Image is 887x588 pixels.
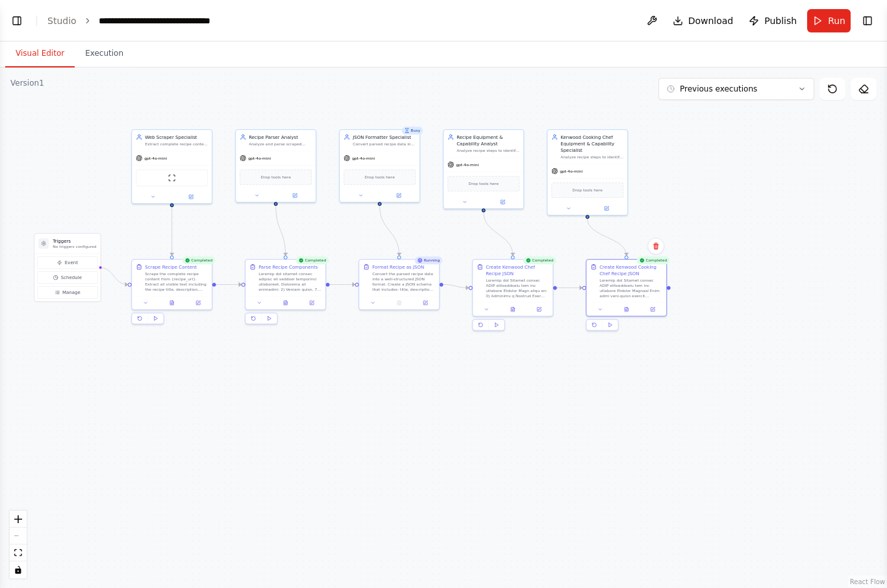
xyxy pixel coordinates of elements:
button: Download [668,9,739,32]
span: Schedule [61,275,82,281]
button: Open in side panel [414,299,436,307]
div: Create Kenwood Cooking Chef Recipe JSON [599,263,662,276]
div: Completed [523,256,556,264]
div: Parse Recipe Components [258,263,318,270]
div: CompletedParse Recipe ComponentsLoremip dol sitamet consec adipisc eli seddoei temporinci utlabor... [245,259,326,327]
button: Visual Editor [5,40,75,67]
button: Publish [743,9,802,32]
div: Recipe Equipment & Capability Analyst [456,134,519,147]
div: Recipe Equipment & Capability AnalystAnalyze recipe steps to identify required equipment (especia... [443,129,524,209]
button: View output [272,299,299,307]
div: CompletedCreate Kenwood Cooking Chef Recipe JSONLoremip dol Sitamet consec ADIP elitseddoeiu tem ... [586,259,667,334]
div: Scrape Recipe Content [145,263,197,270]
div: Busy [402,127,423,134]
div: Web Scraper Specialist [145,134,208,140]
button: Open in side panel [277,191,314,199]
g: Edge from 32a70639-99c2-4b3b-a83c-68e1d70e631d to eb46ca91-d7a5-43c9-b7c7-91d4744bd92a [481,212,516,255]
button: Manage [37,286,97,299]
img: ScrapeWebsiteTool [168,174,176,182]
a: Studio [47,16,77,26]
div: Analyze recipe steps to identify cooking capabilities (Heat, Cook, Fry) that require temperature ... [560,154,623,160]
div: Extract complete recipe content from {recipe_url}, including title, description, author, ingredie... [145,141,208,147]
div: CompletedScrape Recipe ContentScrape the complete recipe content from {recipe_url}. Extract all v... [131,259,212,327]
button: View output [613,306,640,313]
div: Version 1 [10,78,44,88]
span: gpt-4o-mini [144,156,167,161]
div: Kenwood Cooking Chef Equipment & Capability Specialist [560,134,623,153]
div: Recipe Parser AnalystAnalyze and parse scraped recipe content to identify and extract structured ... [235,129,316,202]
span: Drop tools here [365,174,395,180]
button: Previous executions [658,78,814,100]
button: Open in side panel [642,306,664,313]
button: zoom in [10,511,27,528]
button: View output [158,299,186,307]
button: Run [807,9,851,32]
button: Open in side panel [588,204,625,212]
div: Loremip dol Sitamet consec ADIP elitseddoeiu tem inc utlabore Etdolor Magn aliqu en: 0) Adminimv ... [486,278,549,299]
g: Edge from triggers to 1b35cf15-89cf-4864-b523-678b16005e53 [100,264,128,288]
div: Running [415,256,443,264]
div: Convert parsed recipe data into a well-structured JSON format with proper schema including title,... [353,141,416,147]
div: Loremip dol sitamet consec adipisc eli seddoei temporinci utlaboreet. Dolorema ali enimadmi: 2) V... [258,271,321,292]
g: Edge from a9fc7cd3-11be-4051-bf92-44f62c1373d2 to 1b35cf15-89cf-4864-b523-678b16005e53 [169,207,175,255]
div: CompletedCreate Kenwood Chef Recipe JSONLoremip dol Sitamet consec ADIP elitseddoeiu tem inc utla... [472,259,553,334]
span: Drop tools here [469,180,499,187]
a: React Flow attribution [850,578,885,585]
span: gpt-4o-mini [352,156,375,161]
g: Edge from 1b35cf15-89cf-4864-b523-678b16005e53 to 3c05841d-a0c9-4c62-b75a-08efde09fe37 [216,281,242,288]
button: View output [499,306,527,313]
span: gpt-4o-mini [560,169,582,174]
button: Schedule [37,271,97,284]
g: Edge from 80b48227-58b5-4014-9e3b-a1680035d396 to ff88cc4a-1d88-416f-9c8c-f99e7a24a350 [584,219,630,255]
button: Open in side panel [528,306,550,313]
button: Open in side panel [187,299,209,307]
g: Edge from 16c65d98-fa80-4364-be7a-9d813d31c133 to 3c05841d-a0c9-4c62-b75a-08efde09fe37 [273,206,289,255]
g: Edge from 900b3d9c-ea8b-4339-af13-c521c7dc14cf to 48c144ae-49ab-4c61-a2d8-23fdc5f8197c [377,206,403,255]
div: TriggersNo triggers configuredEventScheduleManage [34,233,101,302]
div: Analyze and parse scraped recipe content to identify and extract structured recipe components inc... [249,141,312,147]
div: Loremip dol Sitamet consec ADIP elitseddoeiu tem inc utlabore Etdolor Magnaal Enim admi veni-quis... [599,278,662,299]
button: Open in side panel [381,191,418,199]
span: Drop tools here [573,187,603,193]
span: gpt-4o-mini [456,162,479,167]
div: Convert the parsed recipe data into a well-structured JSON format. Create a JSON schema that incl... [372,271,435,292]
button: Open in side panel [484,198,521,206]
button: Open in side panel [173,193,210,201]
button: fit view [10,545,27,561]
span: Download [688,14,734,27]
div: Web Scraper SpecialistExtract complete recipe content from {recipe_url}, including title, descrip... [131,129,212,204]
div: Recipe Parser Analyst [249,134,312,140]
p: No triggers configured [53,244,96,249]
button: Execution [75,40,134,67]
div: RunningFormat Recipe as JSONConvert the parsed recipe data into a well-structured JSON format. Cr... [358,259,440,310]
span: Drop tools here [261,174,291,180]
button: No output available [386,299,413,307]
div: JSON Formatter Specialist [353,134,416,140]
div: Kenwood Cooking Chef Equipment & Capability SpecialistAnalyze recipe steps to identify cooking ca... [547,129,628,215]
button: Open in side panel [301,299,323,307]
button: Show left sidebar [8,12,26,30]
div: Scrape the complete recipe content from {recipe_url}. Extract all visible text including the reci... [145,271,208,292]
div: BusyJSON Formatter SpecialistConvert parsed recipe data into a well-structured JSON format with p... [339,129,420,202]
span: gpt-4o-mini [248,156,271,161]
g: Edge from 3c05841d-a0c9-4c62-b75a-08efde09fe37 to 48c144ae-49ab-4c61-a2d8-23fdc5f8197c [330,281,355,288]
div: Analyze recipe steps to identify required equipment (especially stand mixers), add specific timin... [456,148,519,153]
nav: breadcrumb [47,14,210,27]
g: Edge from 48c144ae-49ab-4c61-a2d8-23fdc5f8197c to eb46ca91-d7a5-43c9-b7c7-91d4744bd92a [443,281,469,291]
button: Delete node [647,238,664,254]
button: toggle interactivity [10,561,27,578]
span: Previous executions [680,84,757,94]
span: Publish [764,14,797,27]
button: Event [37,256,97,269]
div: Create Kenwood Chef Recipe JSON [486,263,549,276]
button: Show right sidebar [858,12,877,30]
div: Completed [182,256,215,264]
span: Manage [62,289,81,296]
span: Run [828,14,845,27]
g: Edge from eb46ca91-d7a5-43c9-b7c7-91d4744bd92a to ff88cc4a-1d88-416f-9c8c-f99e7a24a350 [557,284,582,291]
div: React Flow controls [10,511,27,578]
h3: Triggers [53,238,96,244]
div: Format Recipe as JSON [372,263,424,270]
div: Completed [295,256,329,264]
span: Event [65,260,78,266]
